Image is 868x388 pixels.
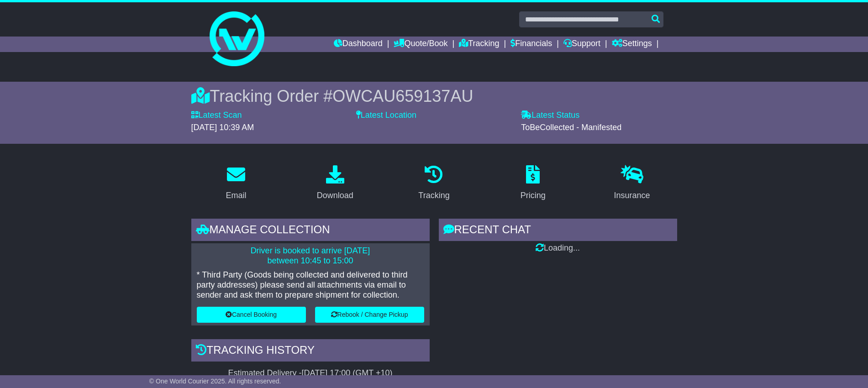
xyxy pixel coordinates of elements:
label: Latest Scan [191,110,242,121]
a: Quote/Book [394,37,447,52]
div: Estimated Delivery - [191,368,430,378]
div: Loading... [439,243,677,253]
div: Email [226,189,246,202]
a: Tracking [412,162,455,205]
a: Settings [612,37,652,52]
div: Download [317,189,353,202]
a: Pricing [515,162,552,205]
div: Tracking [418,189,449,202]
a: Email [220,162,252,205]
a: Support [563,37,600,52]
button: Rebook / Change Pickup [315,307,424,323]
div: Tracking Order # [191,86,677,106]
span: ToBeCollected - Manifested [521,123,621,132]
div: Insurance [614,189,650,202]
a: Insurance [608,162,656,205]
div: RECENT CHAT [439,219,677,243]
p: Driver is booked to arrive [DATE] between 10:45 to 15:00 [197,246,424,266]
p: * Third Party (Goods being collected and delivered to third party addresses) please send all atta... [197,270,424,300]
div: Manage collection [191,219,430,243]
a: Dashboard [334,37,383,52]
label: Latest Location [356,110,416,121]
span: OWCAU659137AU [332,87,473,105]
span: © One World Courier 2025. All rights reserved. [149,378,281,385]
a: Financials [510,37,552,52]
span: [DATE] 10:39 AM [191,123,254,132]
label: Latest Status [521,110,579,121]
div: [DATE] 17:00 (GMT +10) [302,368,393,378]
div: Tracking history [191,339,430,364]
a: Download [311,162,359,205]
div: Pricing [521,189,546,202]
button: Cancel Booking [197,307,306,323]
a: Tracking [459,37,499,52]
